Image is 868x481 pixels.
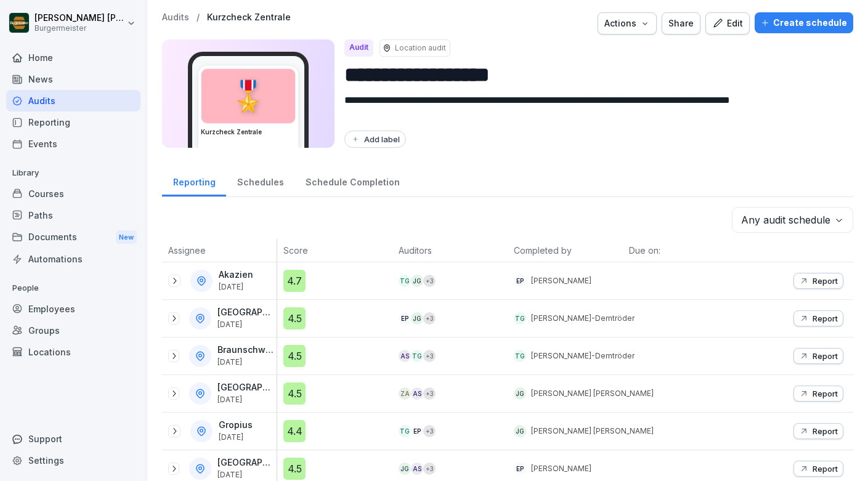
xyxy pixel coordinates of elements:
[294,165,410,196] a: Schedule Completion
[399,425,411,437] div: TG
[411,387,423,400] div: AS
[623,239,738,262] th: Due on:
[217,358,274,366] p: [DATE]
[6,204,140,226] a: Paths
[116,230,137,245] div: New
[6,248,140,270] a: Automations
[217,395,274,404] p: [DATE]
[219,283,253,291] p: [DATE]
[531,350,635,362] p: [PERSON_NAME]-Demtröder
[226,165,294,196] a: Schedules
[514,275,526,287] div: EP
[217,382,274,393] p: [GEOGRAPHIC_DATA]
[283,458,306,480] div: 4.5
[217,345,274,355] p: Braunschweig Schloß
[6,341,140,363] a: Locations
[705,12,750,34] button: Edit
[793,423,843,439] button: Report
[813,351,838,361] p: Report
[423,350,436,362] div: + 3
[531,313,635,324] p: [PERSON_NAME]-Demtröder
[6,450,140,471] a: Settings
[514,244,617,257] p: Completed by
[6,428,140,450] div: Support
[197,12,200,23] p: /
[283,270,306,292] div: 4.7
[219,270,253,280] p: Akazien
[162,12,189,23] a: Audits
[283,345,306,367] div: 4.5
[6,278,140,298] p: People
[283,382,306,405] div: 4.5
[168,244,270,257] p: Assignee
[201,69,295,123] div: 🎖️
[201,127,296,137] h3: Kurzcheck Zentrale
[6,163,140,183] p: Library
[793,386,843,402] button: Report
[531,426,654,437] p: [PERSON_NAME] [PERSON_NAME]
[283,244,386,257] p: Score
[6,183,140,204] a: Courses
[755,12,853,33] button: Create schedule
[531,275,591,286] p: [PERSON_NAME]
[283,307,306,329] div: 4.5
[34,13,124,23] p: [PERSON_NAME] [PERSON_NAME]
[217,307,274,318] p: [GEOGRAPHIC_DATA]
[813,313,838,323] p: Report
[598,12,657,34] button: Actions
[344,131,406,148] button: Add label
[6,90,140,111] div: Audits
[351,134,400,144] div: Add label
[514,312,526,325] div: TG
[423,425,436,437] div: + 3
[514,387,526,400] div: JG
[423,387,436,400] div: + 3
[219,433,253,442] p: [DATE]
[162,165,226,196] div: Reporting
[6,320,140,341] div: Groups
[662,12,700,34] button: Share
[399,463,411,475] div: JG
[793,310,843,326] button: Report
[34,24,124,33] p: Burgermeister
[395,42,446,54] p: Location audit
[604,17,650,30] div: Actions
[6,111,140,133] a: Reporting
[6,133,140,155] div: Events
[6,68,140,90] a: News
[217,320,274,329] p: [DATE]
[514,350,526,362] div: TG
[813,276,838,286] p: Report
[399,275,411,287] div: TG
[207,12,291,23] a: Kurzcheck Zentrale
[6,226,140,249] div: Documents
[813,426,838,436] p: Report
[399,387,411,400] div: ZA
[761,16,847,30] div: Create schedule
[423,312,436,325] div: + 3
[6,298,140,320] a: Employees
[793,348,843,364] button: Report
[411,350,423,362] div: TG
[411,425,423,437] div: EP
[411,463,423,475] div: AS
[219,420,253,430] p: Gropius
[813,389,838,398] p: Report
[531,388,654,399] p: [PERSON_NAME] [PERSON_NAME]
[423,463,436,475] div: + 3
[423,275,436,287] div: + 3
[399,350,411,362] div: AS
[6,47,140,68] a: Home
[514,463,526,475] div: EP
